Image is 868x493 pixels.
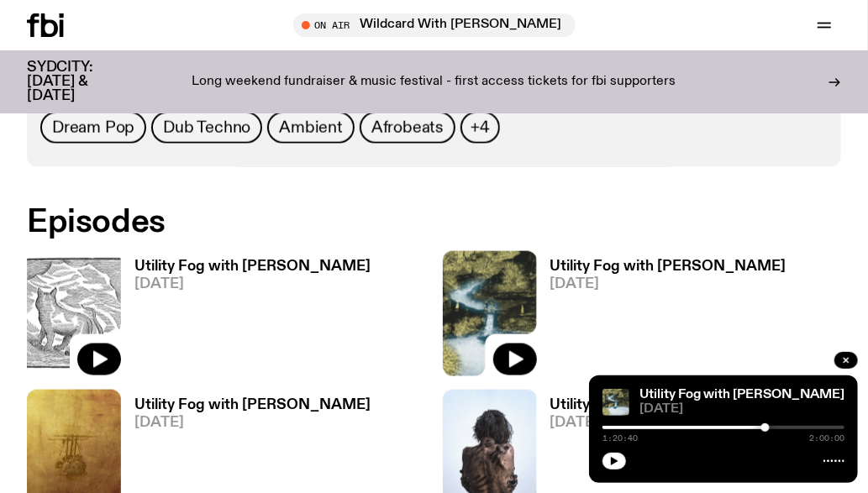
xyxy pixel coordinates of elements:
span: Ambient [279,118,343,137]
span: [DATE] [550,277,786,291]
span: [DATE] [550,416,786,430]
a: Utility Fog with [PERSON_NAME][DATE] [537,260,786,376]
h3: Utility Fog with [PERSON_NAME] [550,260,786,274]
h3: Utility Fog with [PERSON_NAME] [134,260,371,274]
h2: Episodes [27,207,564,238]
a: Utility Fog with [PERSON_NAME][DATE] [121,260,371,376]
span: [DATE] [639,403,844,416]
a: Dream Pop [40,112,146,144]
img: Cover of Corps Citoyen album Barrani [602,389,629,416]
a: Afrobeats [360,112,455,144]
button: +4 [460,112,500,144]
p: Long weekend fundraiser & music festival - first access tickets for fbi supporters [192,75,676,90]
span: [DATE] [134,277,371,291]
span: Afrobeats [371,118,444,137]
a: Utility Fog with [PERSON_NAME] [639,388,844,401]
span: 2:00:00 [809,434,844,443]
span: +4 [471,118,490,137]
span: [DATE] [134,416,371,430]
span: 1:20:40 [602,434,638,443]
span: Dub Techno [163,118,250,137]
button: On AirWildcard With [PERSON_NAME] [293,13,576,37]
h3: Utility Fog with [PERSON_NAME] [550,398,786,412]
a: Dub Techno [151,112,262,144]
a: Ambient [267,112,355,144]
h3: Utility Fog with [PERSON_NAME] [134,398,371,412]
span: Dream Pop [52,118,134,137]
img: Cover for Kansai Bruises by Valentina Magaletti & YPY [27,251,121,376]
h3: SYDCITY: [DATE] & [DATE] [27,60,134,103]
